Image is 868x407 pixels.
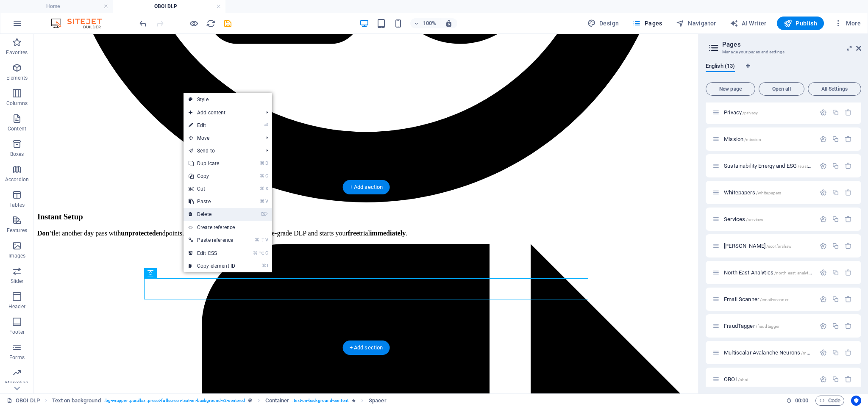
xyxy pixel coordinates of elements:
[632,19,662,28] span: Pages
[5,176,29,183] p: Accordion
[820,189,827,196] div: Settings
[724,243,792,249] span: Click to open page
[248,398,252,403] i: This element is a customizable preset
[832,216,839,223] div: Duplicate
[138,18,148,28] button: undo
[6,49,28,56] p: Favorites
[7,396,40,406] a: Click to cancel selection. Double-click to open Pages
[851,396,861,406] button: Usercentrics
[260,161,264,166] i: ⌘
[845,216,852,223] div: Remove
[795,396,808,406] span: 00 00
[352,398,356,403] i: Element contains an animation
[724,323,779,329] span: Click to open page
[845,349,852,356] div: Remove
[721,296,815,302] div: Email Scanner/email-scanner
[845,296,852,303] div: Remove
[832,136,839,143] div: Duplicate
[184,132,259,144] span: Move
[262,263,266,269] i: ⌘
[845,269,852,276] div: Remove
[820,296,827,303] div: Settings
[721,190,815,195] div: Whitepapers/whitepapers
[832,269,839,276] div: Duplicate
[676,19,716,28] span: Navigator
[587,19,619,28] span: Design
[267,263,268,269] i: I
[261,211,268,217] i: ⌦
[831,17,864,30] button: More
[8,252,26,259] p: Images
[184,183,240,195] a: ⌘XCut
[6,75,28,81] p: Elements
[730,19,767,28] span: AI Writer
[820,242,827,249] div: Settings
[798,164,847,169] span: /sustainability-energy-esg
[265,199,268,204] i: V
[721,163,815,169] div: Sustainability Energy and ESG/sustainability-energy-esg
[777,17,824,30] button: Publish
[820,136,827,143] div: Settings
[206,18,216,28] button: reload
[265,161,268,166] i: D
[721,350,815,355] div: Multiscalar Avalanche Neurons/multiscalar-avalanche-neurons
[184,144,259,157] a: Send to
[184,208,240,221] a: ⌦Delete
[756,324,780,329] span: /fraudtagger
[629,17,665,30] button: Pages
[265,396,289,406] span: Click to select. Double-click to edit
[260,173,264,179] i: ⌘
[832,189,839,196] div: Duplicate
[184,234,240,246] a: ⌘⇧VPaste reference
[762,86,801,91] span: Open all
[744,137,761,142] span: /mission
[834,19,861,28] span: More
[343,341,390,355] div: + Add section
[820,216,827,223] div: Settings
[673,17,720,30] button: Navigator
[255,237,259,243] i: ⌘
[709,86,751,91] span: New page
[724,349,861,356] span: Click to open page
[743,111,758,115] span: /privacy
[845,242,852,249] div: Remove
[260,199,264,204] i: ⌘
[820,269,827,276] div: Settings
[265,186,268,191] i: X
[784,19,817,28] span: Publish
[423,18,437,28] h6: 100%
[184,247,240,260] a: ⌘⌥CEdit CSS
[801,397,802,404] span: :
[11,278,24,285] p: Slider
[8,303,25,310] p: Header
[184,170,240,183] a: ⌘CCopy
[726,17,770,30] button: AI Writer
[832,376,839,383] div: Duplicate
[786,396,809,406] h6: Session time
[774,271,814,275] span: /north-east-analytics
[5,379,28,386] p: Marketing
[259,250,264,256] i: ⌥
[721,110,815,115] div: Privacy/privacy
[265,237,268,243] i: V
[721,243,815,249] div: [PERSON_NAME]/scotforshaw
[721,323,815,329] div: FraudTagger/fraudtagger
[184,260,240,272] a: ⌘ICopy element ID
[10,151,24,158] p: Boxes
[832,109,839,116] div: Duplicate
[832,296,839,303] div: Duplicate
[820,376,827,383] div: Settings
[104,396,245,406] span: . bg-wrapper .parallax .preset-fullscreen-text-on-background-v2-centered
[369,396,387,406] span: Click to select. Double-click to edit
[808,82,861,96] button: All Settings
[706,82,755,96] button: New page
[815,396,844,406] button: Code
[812,86,857,91] span: All Settings
[265,250,268,256] i: C
[845,376,852,383] div: Remove
[138,19,148,28] i: Undo: Duplicate elements (Ctrl+Z)
[584,17,623,30] button: Design
[820,349,827,356] div: Settings
[184,157,240,170] a: ⌘DDuplicate
[738,377,748,382] span: /oboi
